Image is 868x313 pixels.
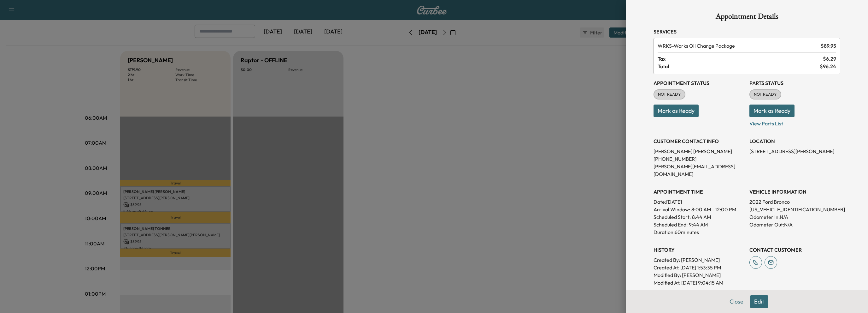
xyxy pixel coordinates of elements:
[654,163,744,178] p: [PERSON_NAME][EMAIL_ADDRESS][DOMAIN_NAME]
[689,221,708,228] p: 9:44 AM
[749,221,840,228] p: Odometer Out: N/A
[654,155,744,163] p: [PHONE_NUMBER]
[654,188,744,196] h3: APPOINTMENT TIME
[654,264,744,271] p: Created At : [DATE] 1:53:35 PM
[692,213,711,221] p: 8:44 AM
[658,42,818,50] span: Works Oil Change Package
[654,271,744,279] p: Modified By : [PERSON_NAME]
[750,91,781,98] span: NOT READY
[654,79,744,87] h3: Appointment Status
[654,213,691,221] p: Scheduled Start:
[749,117,840,127] p: View Parts List
[654,198,744,206] p: Date: [DATE]
[749,206,840,213] p: [US_VEHICLE_IDENTIFICATION_NUMBER]
[823,55,836,63] span: $ 6.29
[654,246,744,254] h3: History
[749,105,795,117] button: Mark as Ready
[749,147,840,155] p: [STREET_ADDRESS][PERSON_NAME]
[654,28,840,35] h3: Services
[654,221,688,228] p: Scheduled End:
[654,13,840,23] h1: Appointment Details
[654,105,699,117] button: Mark as Ready
[725,295,748,308] button: Close
[749,198,840,206] p: 2022 Ford Bronco
[654,228,744,236] p: Duration: 60 minutes
[749,213,840,221] p: Odometer In: N/A
[750,295,768,308] button: Edit
[821,42,836,50] span: $ 89.95
[749,79,840,87] h3: Parts Status
[654,91,685,98] span: NOT READY
[691,206,736,213] span: 8:00 AM - 12:00 PM
[654,256,744,264] p: Created By : [PERSON_NAME]
[654,279,744,286] p: Modified At : [DATE] 9:04:15 AM
[658,55,823,63] span: Tax
[654,137,744,145] h3: CUSTOMER CONTACT INFO
[654,147,744,155] p: [PERSON_NAME] [PERSON_NAME]
[658,63,820,70] span: Total
[820,63,836,70] span: $ 96.24
[749,246,840,254] h3: CONTACT CUSTOMER
[749,188,840,196] h3: VEHICLE INFORMATION
[654,206,744,213] p: Arrival Window:
[749,137,840,145] h3: LOCATION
